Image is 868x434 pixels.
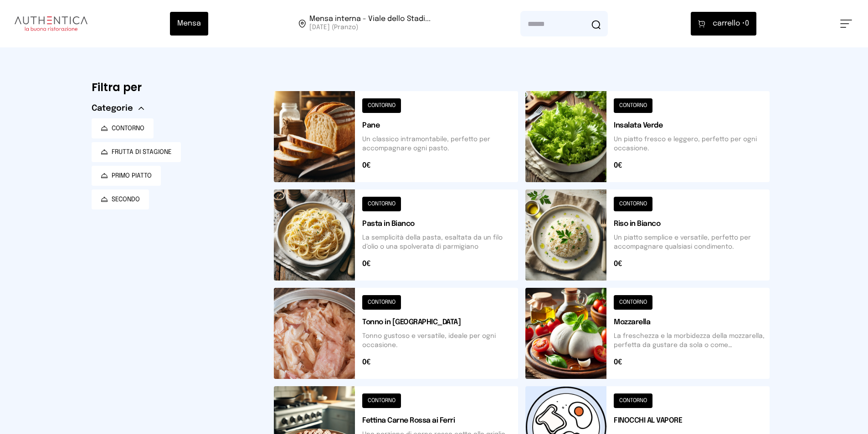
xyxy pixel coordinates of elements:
[112,148,172,157] span: FRUTTA DI STAGIONE
[713,18,745,29] span: carrello •
[309,15,431,32] span: Viale dello Stadio, 77, 05100 Terni TR, Italia
[15,16,87,31] img: logo.8f33a47.png
[92,118,154,138] button: CONTORNO
[112,171,152,180] span: PRIMO PIATTO
[713,18,749,29] span: 0
[170,12,208,36] button: Mensa
[92,189,149,209] button: SECONDO
[92,102,133,115] span: Categorie
[112,195,140,204] span: SECONDO
[112,124,144,133] span: CONTORNO
[691,12,756,36] button: carrello •0
[92,80,259,95] h6: Filtra per
[309,23,431,32] span: [DATE] (Pranzo)
[92,102,144,115] button: Categorie
[92,142,181,162] button: FRUTTA DI STAGIONE
[92,166,161,186] button: PRIMO PIATTO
